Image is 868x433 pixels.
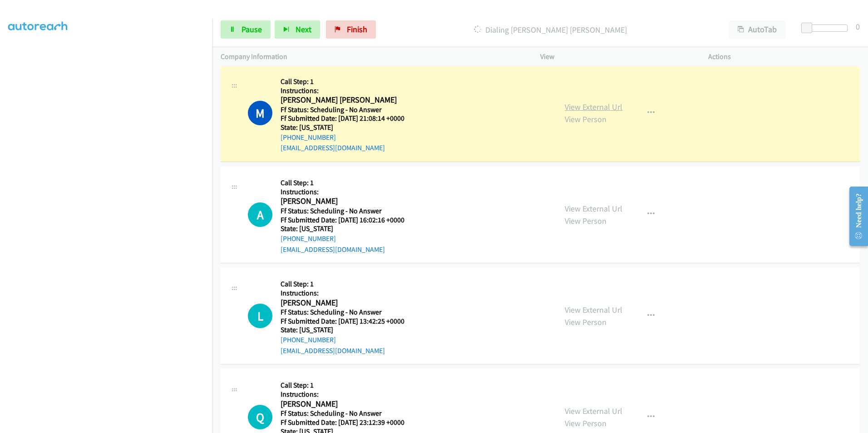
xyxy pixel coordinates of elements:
p: Dialing [PERSON_NAME] [PERSON_NAME] [388,24,713,36]
span: Finish [347,24,367,34]
h2: [PERSON_NAME] [PERSON_NAME] [281,95,416,105]
h5: Instructions: [281,289,416,298]
iframe: Dialpad [8,0,212,432]
a: [PHONE_NUMBER] [281,133,336,142]
a: View External Url [565,406,622,416]
h5: Instructions: [281,187,416,197]
h5: Call Step: 1 [281,77,416,86]
a: View External Url [565,203,622,214]
h5: Ff Status: Scheduling - No Answer [281,105,416,114]
h5: Ff Submitted Date: [DATE] 23:12:39 +0000 [281,418,416,427]
a: View Person [565,317,607,327]
a: [PHONE_NUMBER] [281,335,336,344]
h5: Ff Status: Scheduling - No Answer [281,207,416,216]
h5: Instructions: [281,390,416,399]
a: [EMAIL_ADDRESS][DOMAIN_NAME] [281,143,385,152]
a: View Person [565,418,607,428]
h5: Ff Submitted Date: [DATE] 16:02:16 +0000 [281,216,416,225]
div: The call is yet to be attempted [248,202,272,227]
iframe: Resource Center [842,180,868,252]
a: [PHONE_NUMBER] [281,234,336,243]
a: [EMAIL_ADDRESS][DOMAIN_NAME] [281,245,385,254]
h5: State: [US_STATE] [281,325,416,335]
a: Finish [326,20,376,39]
h5: Ff Submitted Date: [DATE] 13:42:25 +0000 [281,317,416,326]
h1: L [248,304,272,328]
h5: Ff Status: Scheduling - No Answer [281,409,416,418]
div: 0 [856,20,860,33]
div: The call is yet to be attempted [248,405,272,429]
h2: [PERSON_NAME] [281,399,416,409]
h5: State: [US_STATE] [281,224,416,233]
span: Next [296,24,311,34]
h5: Call Step: 1 [281,381,416,390]
span: Pause [242,24,262,34]
h5: Ff Submitted Date: [DATE] 21:08:14 +0000 [281,114,416,123]
h5: Call Step: 1 [281,280,416,289]
a: Pause [221,20,271,39]
h2: [PERSON_NAME] [281,196,416,207]
button: AutoTab [729,20,785,39]
h2: [PERSON_NAME] [281,298,416,308]
p: Company Information [221,51,524,62]
a: View Person [565,114,607,124]
h1: Q [248,405,272,429]
h5: Instructions: [281,86,416,95]
p: View [540,51,692,62]
div: Delay between calls (in seconds) [806,25,848,32]
p: Actions [708,51,860,62]
a: View External Url [565,305,622,315]
div: The call is yet to be attempted [248,304,272,328]
h5: Ff Status: Scheduling - No Answer [281,308,416,317]
h5: State: [US_STATE] [281,123,416,132]
h1: A [248,202,272,227]
a: View Person [565,216,607,226]
h1: M [248,101,272,125]
a: View External Url [565,102,622,112]
a: [EMAIL_ADDRESS][DOMAIN_NAME] [281,346,385,355]
button: Next [275,20,320,39]
h5: Call Step: 1 [281,178,416,187]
